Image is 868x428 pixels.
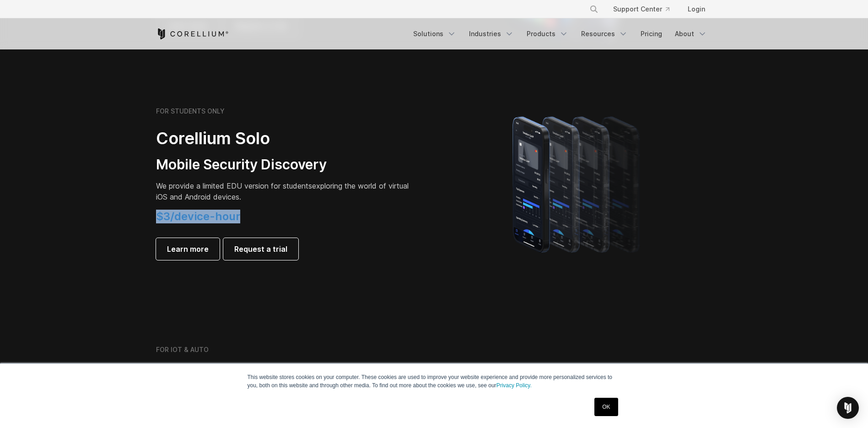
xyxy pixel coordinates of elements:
[578,1,712,17] div: Navigation Menu
[594,398,618,416] a: OK
[576,26,633,42] a: Resources
[156,180,412,202] p: exploring the world of virtual iOS and Android devices.
[156,210,240,223] span: $3/device-hour
[167,244,209,255] span: Learn more
[408,26,462,42] a: Solutions
[156,238,220,260] a: Learn more
[837,397,859,419] div: Open Intercom Messenger
[496,382,532,389] a: Privacy Policy.
[408,26,712,42] div: Navigation Menu
[606,1,677,17] a: Support Center
[234,244,287,255] span: Request a trial
[635,26,668,42] a: Pricing
[156,128,412,149] h2: Corellium Solo
[494,103,661,264] img: A lineup of four iPhone models becoming more gradient and blurred
[156,107,225,115] h6: FOR STUDENTS ONLY
[156,156,412,173] h3: Mobile Security Discovery
[156,28,229,39] a: Corellium Home
[680,1,712,17] a: Login
[223,238,298,260] a: Request a trial
[521,26,574,42] a: Products
[156,181,312,190] span: We provide a limited EDU version for students
[586,1,602,17] button: Search
[669,26,712,42] a: About
[464,26,519,42] a: Industries
[156,346,209,354] h6: FOR IOT & AUTO
[248,373,621,390] p: This website stores cookies on your computer. These cookies are used to improve your website expe...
